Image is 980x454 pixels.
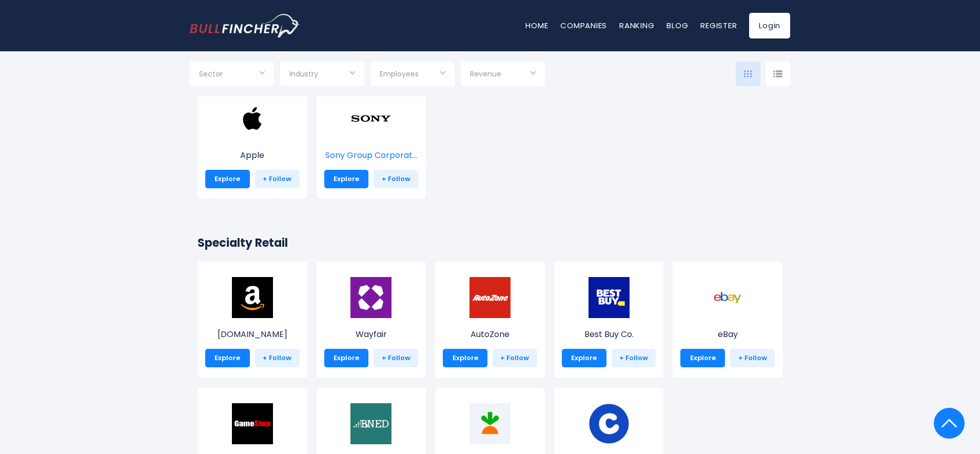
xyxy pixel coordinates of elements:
a: Blog [667,20,688,31]
img: BNED.png [350,403,391,444]
p: eBay [680,328,775,341]
a: AutoZone [443,296,537,341]
img: GME.png [232,403,273,444]
a: Explore [324,170,369,188]
p: Amazon.com [205,328,300,341]
p: AutoZone [443,328,537,341]
a: Go to homepage [190,14,300,37]
p: Sony Group Corporation [324,149,419,162]
a: Companies [560,20,607,31]
img: BBY.png [589,277,630,318]
a: Sony Group Corporat... [324,117,419,162]
img: bullfincher logo [190,14,300,37]
p: Wayfair [324,328,419,341]
input: Selection [470,66,536,84]
a: + Follow [374,349,418,367]
a: eBay [680,296,775,341]
a: Explore [205,349,250,367]
img: AAPL.png [232,98,273,139]
span: Revenue [470,69,501,78]
a: Explore [324,349,369,367]
a: + Follow [612,349,656,367]
a: + Follow [374,170,418,188]
p: Best Buy Co. [562,328,656,341]
a: Register [700,20,737,31]
a: + Follow [493,349,537,367]
img: AZO.png [469,277,511,318]
a: Explore [680,349,725,367]
img: icon-comp-list-view.svg [773,70,782,77]
img: icon-comp-grid.svg [744,70,752,77]
input: Selection [199,66,265,84]
img: W.png [350,277,391,318]
a: Explore [205,170,250,188]
a: Best Buy Co. [562,296,656,341]
h2: Specialty Retail [198,234,782,251]
span: Sector [199,69,223,78]
a: Login [749,13,790,38]
input: Selection [380,66,445,84]
img: AMZN.png [232,277,273,318]
img: SONY.png [350,98,391,139]
a: [DOMAIN_NAME] [205,296,300,341]
p: Apple [205,149,300,162]
a: + Follow [255,349,300,367]
a: Explore [443,349,487,367]
img: EBAY.png [707,277,748,318]
a: Wayfair [324,296,419,341]
img: CHWY.jpeg [589,403,630,444]
span: Industry [289,69,318,78]
a: Explore [562,349,606,367]
a: + Follow [255,170,300,188]
img: CART.png [469,403,511,444]
span: Employees [380,69,419,78]
a: Home [525,20,548,31]
a: Apple [205,117,300,162]
input: Selection [289,66,355,84]
a: Ranking [619,20,654,31]
a: + Follow [730,349,775,367]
